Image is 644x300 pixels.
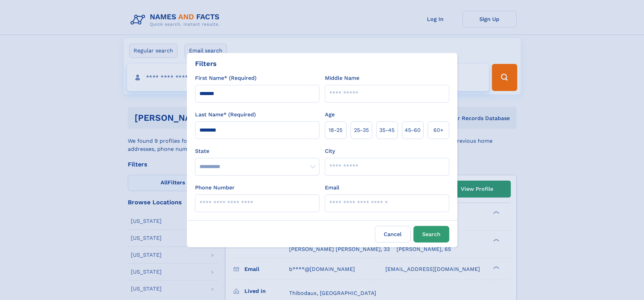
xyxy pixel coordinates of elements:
[195,111,256,119] label: Last Name* (Required)
[375,226,411,243] label: Cancel
[325,184,339,192] label: Email
[405,126,421,134] span: 45‑60
[413,226,449,243] button: Search
[329,126,342,134] span: 18‑25
[325,147,335,155] label: City
[379,126,395,134] span: 35‑45
[354,126,369,134] span: 25‑35
[325,111,335,119] label: Age
[195,147,319,155] label: State
[195,184,235,192] label: Phone Number
[195,59,217,69] div: Filters
[433,126,444,134] span: 60+
[325,74,359,82] label: Middle Name
[195,74,257,82] label: First Name* (Required)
